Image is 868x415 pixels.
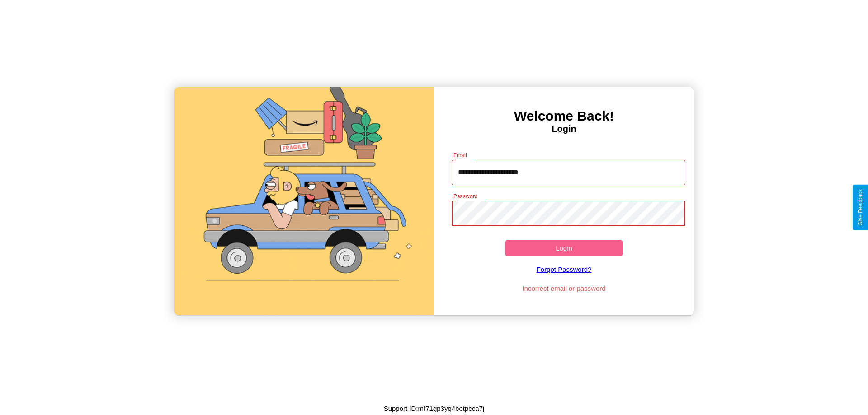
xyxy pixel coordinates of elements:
h4: Login [434,124,694,134]
label: Email [453,151,467,159]
h3: Welcome Back! [434,108,694,124]
a: Forgot Password? [447,256,681,282]
div: Give Feedback [857,189,863,226]
p: Incorrect email or password [447,282,681,294]
p: Support ID: mf71gp3yq4betpcca7j [384,402,485,415]
img: gif [174,87,434,315]
label: Password [453,192,477,200]
button: Login [505,240,623,256]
